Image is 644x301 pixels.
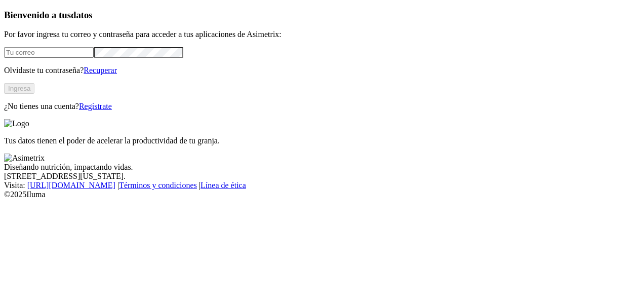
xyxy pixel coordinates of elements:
[4,66,640,75] p: Olvidaste tu contraseña?
[84,66,117,74] a: Recuperar
[79,102,112,110] a: Regístrate
[4,136,640,145] p: Tus datos tienen el poder de acelerar la productividad de tu granja.
[4,30,640,39] p: Por favor ingresa tu correo y contraseña para acceder a tus aplicaciones de Asimetrix:
[4,119,29,128] img: Logo
[4,154,45,163] img: Asimetrix
[4,102,640,111] p: ¿No tienes una cuenta?
[119,181,197,190] a: Términos y condiciones
[200,181,246,190] a: Línea de ética
[4,181,640,190] div: Visita : | |
[71,10,93,20] span: datos
[4,10,640,21] h3: Bienvenido a tus
[27,181,115,190] a: [URL][DOMAIN_NAME]
[4,190,640,199] div: © 2025 Iluma
[4,83,34,94] button: Ingresa
[4,172,640,181] div: [STREET_ADDRESS][US_STATE].
[4,163,640,172] div: Diseñando nutrición, impactando vidas.
[4,47,94,58] input: Tu correo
